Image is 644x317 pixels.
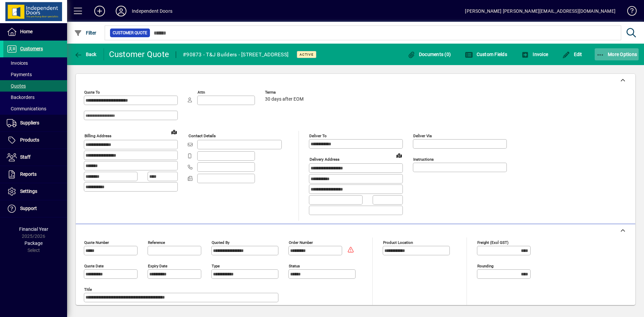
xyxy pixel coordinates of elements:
[72,27,98,39] button: Filter
[3,57,67,69] a: Invoices
[413,157,434,162] mat-label: Instructions
[465,6,615,16] div: [PERSON_NAME] [PERSON_NAME][EMAIL_ADDRESS][DOMAIN_NAME]
[113,30,147,36] span: Customer Quote
[7,95,35,100] span: Backorders
[622,1,636,23] a: Knowledge Base
[198,90,205,95] mat-label: Attn
[20,171,37,177] span: Reports
[19,226,48,232] span: Financial Year
[3,115,67,131] a: Suppliers
[3,166,67,183] a: Reports
[74,30,97,36] span: Filter
[7,60,28,66] span: Invoices
[3,80,67,92] a: Quotes
[407,52,451,57] span: Documents (0)
[465,52,507,57] span: Custom Fields
[24,241,43,246] span: Package
[132,6,172,16] div: Independent Doors
[169,126,179,137] a: View on map
[3,23,67,40] a: Home
[212,263,220,268] mat-label: Type
[477,240,508,245] mat-label: Freight (excl GST)
[3,69,67,80] a: Payments
[84,240,109,245] mat-label: Quote number
[20,137,39,143] span: Products
[3,200,67,217] a: Support
[212,240,229,245] mat-label: Quoted by
[3,103,67,114] a: Communications
[183,49,288,60] div: #90873 - T&J Builders - [STREET_ADDRESS]
[148,263,167,268] mat-label: Expiry date
[89,5,110,17] button: Add
[84,263,104,268] mat-label: Quote date
[148,240,165,245] mat-label: Reference
[3,183,67,200] a: Settings
[110,5,132,17] button: Profile
[3,92,67,103] a: Backorders
[562,52,582,57] span: Edit
[521,52,548,57] span: Invoice
[3,132,67,149] a: Products
[289,240,313,245] mat-label: Order number
[20,46,43,51] span: Customers
[20,154,31,160] span: Staff
[383,240,413,245] mat-label: Product location
[7,106,46,111] span: Communications
[477,263,493,268] mat-label: Rounding
[394,150,405,161] a: View on map
[265,97,304,102] span: 30 days after EOM
[84,287,92,292] mat-label: Title
[7,72,32,77] span: Payments
[74,52,97,57] span: Back
[289,263,300,268] mat-label: Status
[20,29,33,34] span: Home
[406,48,452,60] button: Documents (0)
[20,206,37,211] span: Support
[596,52,637,57] span: More Options
[7,83,26,89] span: Quotes
[84,90,100,95] mat-label: Quote To
[309,134,327,138] mat-label: Deliver To
[463,48,509,60] button: Custom Fields
[109,49,169,60] div: Customer Quote
[3,149,67,166] a: Staff
[300,52,314,57] span: Active
[20,120,39,125] span: Suppliers
[595,48,639,60] button: More Options
[67,48,104,60] app-page-header-button: Back
[413,134,432,138] mat-label: Deliver via
[20,189,37,194] span: Settings
[560,48,584,60] button: Edit
[520,48,550,60] button: Invoice
[265,90,305,95] span: Terms
[72,48,98,60] button: Back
